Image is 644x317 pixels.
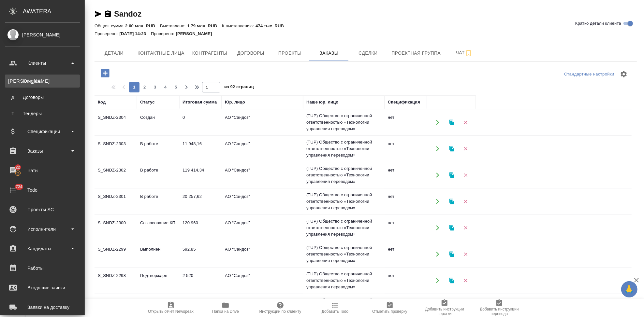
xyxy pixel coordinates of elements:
[459,274,472,287] button: Удалить
[137,269,179,292] td: Подтвержден
[303,188,385,214] td: (TUP) Общество с ограниченной ответственностью «Технологии управления переводом»
[222,164,303,186] td: АО “Сандоз”
[98,49,130,57] span: Детали
[303,241,385,267] td: (TUP) Общество с ограниченной ответственностью «Технологии управления переводом»
[2,162,83,179] a: 22Чаты
[256,23,289,28] p: 474 тыс. RUB
[352,49,384,57] span: Сделки
[459,195,472,208] button: Удалить
[222,269,303,292] td: АО “Сандоз”
[125,23,160,28] p: 2.60 млн. RUB
[137,216,179,239] td: Согласование КП
[176,31,217,36] p: [PERSON_NAME]
[459,116,472,129] button: Удалить
[222,216,303,239] td: АО “Сандоз”
[12,164,24,171] span: 22
[385,243,427,266] td: нет
[8,78,77,84] div: Клиенты
[5,91,80,104] a: ДДоговоры
[148,309,194,314] span: Открыть отчет Newspeak
[179,243,222,266] td: 592,85
[303,109,385,135] td: (TUP) Общество с ограниченной ответственностью «Технологии управления переводом»
[445,142,458,156] button: Клонировать
[171,82,181,92] button: 5
[308,299,362,317] button: Добавить Todo
[139,82,150,92] button: 2
[459,221,472,235] button: Удалить
[160,84,171,90] span: 4
[445,169,458,182] button: Клонировать
[138,49,184,57] span: Контактные лица
[5,205,80,214] div: Проекты SC
[198,299,253,317] button: Папка на Drive
[150,84,160,90] span: 3
[95,216,137,239] td: S_SNDZ-2300
[5,107,80,120] a: ТТендеры
[303,136,385,162] td: (TUP) Общество с ограниченной ответственностью «Технологии управления переводом»
[431,116,444,129] button: Открыть
[160,23,187,28] p: Выставлено:
[431,248,444,261] button: Открыть
[465,49,473,57] svg: Подписаться
[459,142,472,156] button: Удалить
[222,137,303,160] td: АО “Сандоз”
[472,299,527,317] button: Добавить инструкции перевода
[274,49,305,57] span: Проекты
[140,99,155,105] div: Статус
[385,190,427,213] td: нет
[212,309,239,314] span: Папка на Drive
[137,243,179,266] td: Выполнен
[5,224,80,234] div: Исполнители
[114,9,141,18] a: Sandoz
[385,164,427,186] td: нет
[2,260,83,276] a: Работы
[95,190,137,213] td: S_SNDZ-2301
[2,280,83,296] a: Входящие заявки
[222,111,303,134] td: АО “Сандоз”
[12,184,26,190] span: 724
[385,111,427,134] td: нет
[5,166,80,175] div: Чаты
[5,185,80,195] div: Todo
[448,49,480,57] span: Чат
[137,164,179,186] td: В работе
[95,269,137,292] td: S_SNDZ-2298
[431,274,444,287] button: Открыть
[445,195,458,208] button: Клонировать
[385,137,427,160] td: нет
[621,281,637,297] button: 🙏
[95,164,137,186] td: S_SNDZ-2302
[225,99,245,105] div: Юр. лицо
[303,162,385,188] td: (TUP) Общество с ограниченной ответственностью «Технологии управления переводом»
[322,309,348,314] span: Добавить Todo
[459,169,472,182] button: Удалить
[417,299,472,317] button: Добавить инструкции верстки
[120,31,151,36] p: [DATE] 14:23
[5,31,80,38] div: [PERSON_NAME]
[306,99,339,105] div: Наше юр. лицо
[5,263,80,273] div: Работы
[95,23,125,28] p: Общая сумма
[391,49,441,57] span: Проектная группа
[95,31,120,36] p: Проверено:
[372,309,407,314] span: Отметить проверку
[431,221,444,235] button: Открыть
[362,299,417,317] button: Отметить проверку
[171,84,181,90] span: 5
[253,299,308,317] button: Инструкции по клиенту
[476,307,523,316] span: Добавить инструкции перевода
[95,137,137,160] td: S_SNDZ-2303
[445,116,458,129] button: Клонировать
[5,58,80,68] div: Клиенты
[23,5,85,18] div: AWATERA
[192,49,227,57] span: Контрагенты
[137,111,179,134] td: Создан
[95,10,102,18] button: Скопировать ссылку для ЯМессенджера
[5,127,80,136] div: Спецификации
[431,169,444,182] button: Открыть
[5,302,80,312] div: Заявки на доставку
[385,269,427,292] td: нет
[183,99,217,105] div: Итоговая сумма
[222,243,303,266] td: АО “Сандоз”
[388,99,420,105] div: Спецификация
